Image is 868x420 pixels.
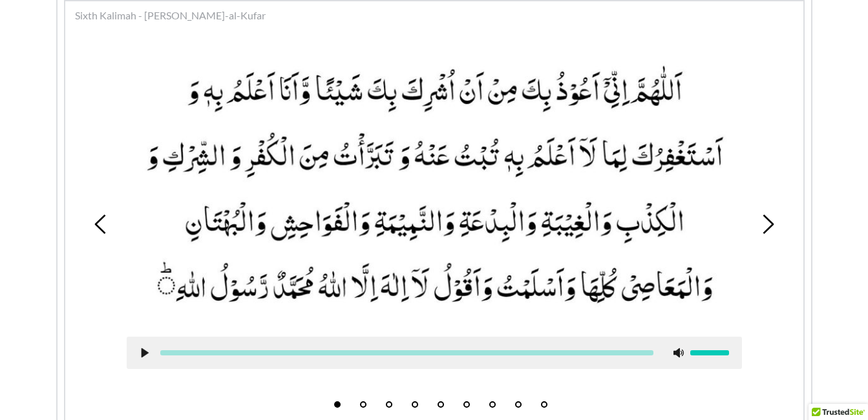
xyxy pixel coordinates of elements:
button: 8 of 9 [515,401,522,408]
button: 4 of 9 [412,401,418,408]
button: 7 of 9 [489,401,496,408]
button: 3 of 9 [386,401,392,408]
button: 1 of 9 [334,401,341,408]
button: 5 of 9 [438,401,444,408]
button: 9 of 9 [541,401,547,408]
button: 2 of 9 [360,401,366,408]
button: 6 of 9 [463,401,470,408]
span: Sixth Kalimah - [PERSON_NAME]-al-Kufar [75,8,266,23]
